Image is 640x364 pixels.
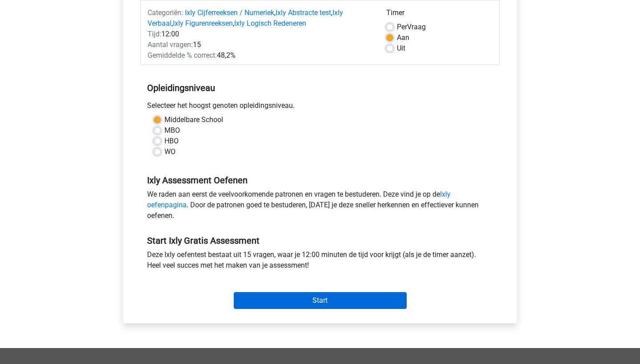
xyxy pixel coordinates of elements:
[147,175,493,186] h5: Ixly Assessment Oefenen
[234,19,306,28] a: Ixly Logisch Redeneren
[185,8,274,17] a: Ixly Cijferreeksen / Numeriek
[147,79,493,97] h5: Opleidingsniveau
[164,115,223,125] label: Middelbare School
[148,30,161,38] span: Tijd:
[386,8,492,22] div: Timer
[397,32,409,43] label: Aan
[276,8,331,17] a: Ixly Abstracte test
[148,8,183,17] span: Categoriën:
[164,146,176,157] label: WO
[397,43,405,54] label: Uit
[173,19,233,28] a: Ixly Figurenreeksen
[141,8,380,29] div: , , , ,
[141,29,380,40] div: 12:00
[397,23,407,31] span: Per
[164,125,180,136] label: MBO
[141,50,380,61] div: 48,2%
[140,189,500,225] div: We raden aan eerst de veelvoorkomende patronen en vragen te bestuderen. Deze vind je op de . Door...
[140,100,500,115] div: Selecteer het hoogst genoten opleidingsniveau.
[164,136,179,146] label: HBO
[147,235,493,246] h5: Start Ixly Gratis Assessment
[141,40,380,50] div: 15
[148,40,193,49] span: Aantal vragen:
[397,22,426,32] label: Vraag
[234,292,407,309] input: Start
[140,249,500,274] div: Deze Ixly oefentest bestaat uit 15 vragen, waar je 12:00 minuten de tijd voor krijgt (als je de t...
[148,51,217,59] span: Gemiddelde % correct:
